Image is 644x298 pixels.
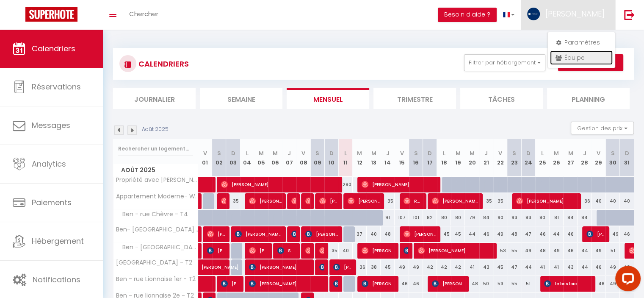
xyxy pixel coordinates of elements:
[381,139,395,177] th: 14
[115,226,199,233] span: Ben- [GEOGRAPHIC_DATA] - T2 - cour - dernier étage
[544,276,591,292] span: le bris loic
[282,139,296,177] th: 07
[550,139,564,177] th: 26
[115,193,199,200] span: Appartement Moderne- WiFi- Balcon – Parking
[516,193,577,209] span: [PERSON_NAME]
[319,193,338,209] span: [PERSON_NAME]
[333,276,338,292] span: [PERSON_NAME]
[113,88,196,109] li: Journalier
[465,276,479,292] div: 48
[339,177,353,192] div: 290
[521,226,535,242] div: 47
[597,149,600,157] abbr: V
[115,276,196,282] span: Ben - rue Lionnaise 1er - T2
[305,193,310,209] span: [PERSON_NAME]
[493,226,507,242] div: 49
[464,54,545,71] button: Filtrer par hébergement
[550,259,564,275] div: 41
[362,276,394,292] span: [PERSON_NAME]
[315,149,319,157] abbr: S
[221,193,226,209] span: [PERSON_NAME]
[231,149,235,157] abbr: D
[324,139,338,177] th: 10
[578,243,591,259] div: 44
[620,259,634,275] div: 48
[371,149,376,157] abbr: M
[437,210,451,226] div: 80
[344,149,347,157] abbr: L
[423,210,437,226] div: 82
[605,243,619,259] div: 51
[625,149,629,157] abbr: D
[568,149,573,157] abbr: M
[493,276,507,292] div: 53
[136,54,189,73] h3: CALENDRIERS
[404,226,436,242] span: [PERSON_NAME]
[605,193,619,209] div: 40
[32,236,84,246] span: Hébergement
[395,259,409,275] div: 49
[550,50,613,65] a: Équipe
[479,193,493,209] div: 35
[535,243,549,259] div: 48
[305,226,338,242] span: [PERSON_NAME]
[521,276,535,292] div: 51
[339,243,353,259] div: 40
[550,226,564,242] div: 44
[535,210,549,226] div: 80
[319,242,324,259] span: [PERSON_NAME]
[409,210,423,226] div: 101
[381,226,395,242] div: 48
[118,141,193,156] input: Rechercher un logement...
[591,259,605,275] div: 46
[115,259,192,266] span: [GEOGRAPHIC_DATA] - T2
[493,243,507,259] div: 53
[620,139,634,177] th: 31
[498,149,502,157] abbr: V
[381,259,395,275] div: 45
[33,274,80,285] span: Notifications
[221,276,240,292] span: [PERSON_NAME]
[432,276,464,292] span: [PERSON_NAME]
[460,88,543,109] li: Tâches
[404,242,408,259] span: [PERSON_NAME]
[521,139,535,177] th: 24
[207,242,226,259] span: [PERSON_NAME]
[113,164,198,176] span: Août 2025
[226,193,240,209] div: 35
[115,210,190,219] span: Ben - rue Chèvre - T4
[203,149,207,157] abbr: V
[381,210,395,226] div: 91
[470,149,475,157] abbr: M
[414,149,418,157] abbr: S
[404,193,422,209] span: Raphael Bct
[381,193,395,209] div: 35
[268,139,282,177] th: 06
[198,259,212,276] a: [PERSON_NAME]
[620,226,634,242] div: 46
[395,139,409,177] th: 15
[507,259,521,275] div: 47
[578,210,591,226] div: 84
[423,259,437,275] div: 42
[437,139,451,177] th: 18
[129,9,158,18] span: Chercher
[591,276,605,292] div: 46
[246,149,249,157] abbr: L
[207,226,226,242] span: [PERSON_NAME]
[526,149,531,157] abbr: D
[362,242,394,259] span: [PERSON_NAME]
[451,226,465,242] div: 45
[324,243,338,259] div: 35
[521,259,535,275] div: 44
[240,139,254,177] th: 04
[605,226,619,242] div: 49
[527,8,540,20] img: ...
[198,139,212,177] th: 01
[367,259,381,275] div: 38
[479,210,493,226] div: 84
[395,210,409,226] div: 107
[25,7,77,22] img: Super Booking
[620,193,634,209] div: 40
[438,8,497,22] button: Besoin d'aide ?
